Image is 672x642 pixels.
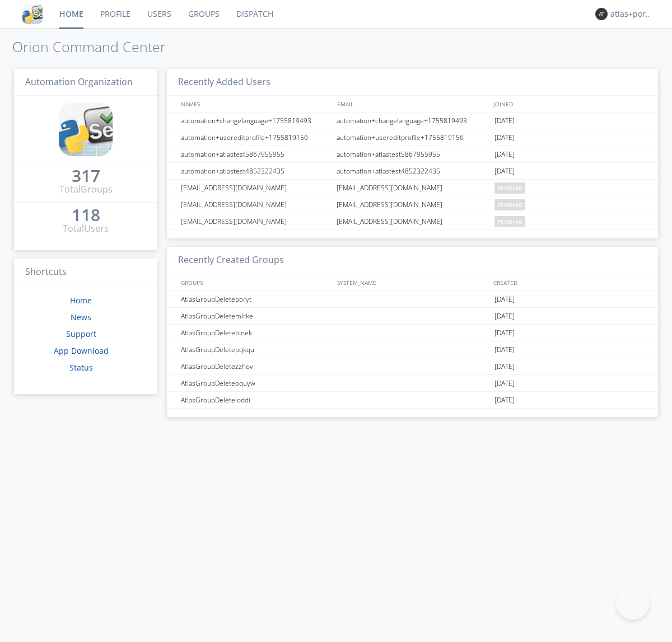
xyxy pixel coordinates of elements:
[334,213,492,229] div: [EMAIL_ADDRESS][DOMAIN_NAME]
[178,392,333,408] div: AtlasGroupDeleteloddi
[334,274,491,290] div: SYSTEM_NAME
[167,146,658,163] a: automation+atlastest5867955955automation+atlastest5867955955[DATE]
[178,196,333,213] div: [EMAIL_ADDRESS][DOMAIN_NAME]
[494,163,515,180] span: [DATE]
[167,308,658,325] a: AtlasGroupDeletemlrke[DATE]
[610,8,652,20] div: atlas+portuguese0001
[22,4,43,24] img: cddb5a64eb264b2086981ab96f4c1ba7
[494,392,515,409] span: [DATE]
[72,170,100,181] div: 317
[167,247,658,274] h3: Recently Created Groups
[178,341,333,358] div: AtlasGroupDeletepqkqu
[71,312,91,322] a: News
[494,199,525,210] span: pending
[595,8,608,20] img: 373638.png
[494,291,515,308] span: [DATE]
[491,274,647,290] div: CREATED
[167,358,658,375] a: AtlasGroupDeletezzhov[DATE]
[59,183,113,196] div: Total Groups
[494,129,515,146] span: [DATE]
[178,358,333,374] div: AtlasGroupDeletezzhov
[494,341,515,358] span: [DATE]
[167,69,658,96] h3: Recently Added Users
[167,375,658,392] a: AtlasGroupDeleteoquyw[DATE]
[334,163,492,179] div: automation+atlastest4852322435
[167,325,658,341] a: AtlasGroupDeletebinek[DATE]
[178,375,333,391] div: AtlasGroupDeleteoquyw
[70,295,92,306] a: Home
[494,216,525,227] span: pending
[167,163,658,180] a: automation+atlastest4852322435automation+atlastest4852322435[DATE]
[63,222,109,235] div: Total Users
[178,96,332,112] div: NAMES
[72,170,100,183] a: 317
[334,196,492,213] div: [EMAIL_ADDRESS][DOMAIN_NAME]
[491,96,647,112] div: JOINED
[167,129,658,146] a: automation+usereditprofile+1755819156automation+usereditprofile+1755819156[DATE]
[334,180,492,196] div: [EMAIL_ADDRESS][DOMAIN_NAME]
[178,325,333,341] div: AtlasGroupDeletebinek
[59,102,113,156] img: cddb5a64eb264b2086981ab96f4c1ba7
[167,392,658,409] a: AtlasGroupDeleteloddi[DATE]
[69,362,93,373] a: Status
[178,308,333,324] div: AtlasGroupDeletemlrke
[25,76,133,88] span: Automation Organization
[66,329,96,339] a: Support
[178,146,333,162] div: automation+atlastest5867955955
[178,113,333,129] div: automation+changelanguage+1755819493
[334,113,492,129] div: automation+changelanguage+1755819493
[494,308,515,325] span: [DATE]
[494,182,525,194] span: pending
[494,375,515,392] span: [DATE]
[72,209,100,221] div: 118
[167,113,658,129] a: automation+changelanguage+1755819493automation+changelanguage+1755819493[DATE]
[334,146,492,162] div: automation+atlastest5867955955
[178,129,333,146] div: automation+usereditprofile+1755819156
[167,341,658,358] a: AtlasGroupDeletepqkqu[DATE]
[494,358,515,375] span: [DATE]
[616,586,650,620] iframe: Toggle Customer Support
[167,196,658,213] a: [EMAIL_ADDRESS][DOMAIN_NAME][EMAIL_ADDRESS][DOMAIN_NAME]pending
[14,259,157,286] h3: Shortcuts
[494,146,515,163] span: [DATE]
[494,113,515,129] span: [DATE]
[178,213,333,229] div: [EMAIL_ADDRESS][DOMAIN_NAME]
[167,291,658,308] a: AtlasGroupDeleteboryt[DATE]
[178,163,333,179] div: automation+atlastest4852322435
[334,129,492,146] div: automation+usereditprofile+1755819156
[167,213,658,230] a: [EMAIL_ADDRESS][DOMAIN_NAME][EMAIL_ADDRESS][DOMAIN_NAME]pending
[178,291,333,307] div: AtlasGroupDeleteboryt
[494,325,515,341] span: [DATE]
[72,209,100,222] a: 118
[178,180,333,196] div: [EMAIL_ADDRESS][DOMAIN_NAME]
[54,345,109,356] a: App Download
[334,96,491,112] div: EMAIL
[167,180,658,196] a: [EMAIL_ADDRESS][DOMAIN_NAME][EMAIL_ADDRESS][DOMAIN_NAME]pending
[178,274,332,290] div: GROUPS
